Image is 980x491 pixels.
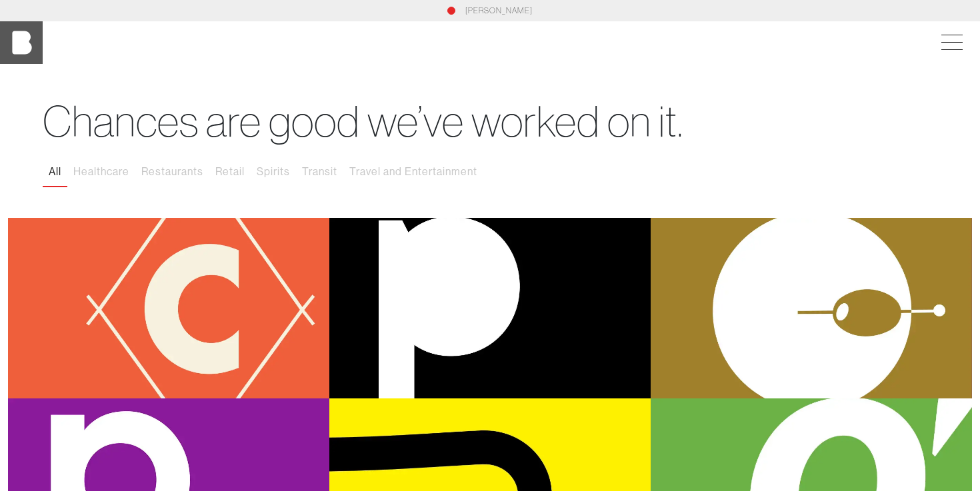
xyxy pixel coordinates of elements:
button: Restaurants [135,158,209,186]
button: Transit [296,158,343,186]
button: All [43,158,67,186]
button: Healthcare [67,158,135,186]
button: Retail [209,158,251,186]
button: Travel and Entertainment [343,158,483,186]
h1: Chances are good we’ve worked on it. [43,96,937,147]
button: Spirits [251,158,296,186]
a: [PERSON_NAME] [465,5,533,17]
